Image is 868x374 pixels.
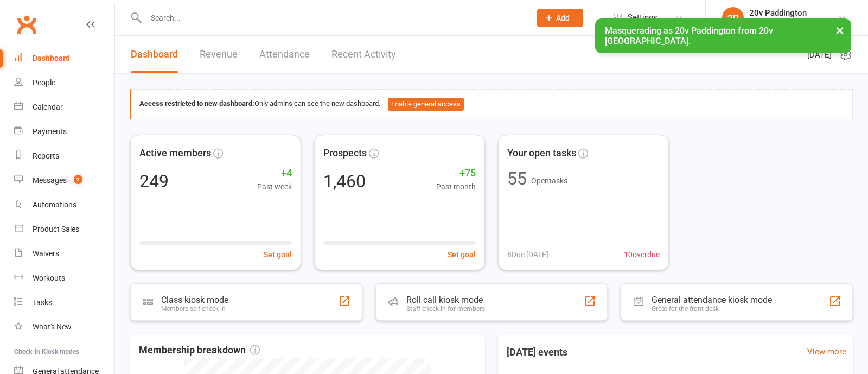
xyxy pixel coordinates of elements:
[531,176,567,185] span: Open tasks
[33,151,59,160] div: Reports
[14,290,114,315] a: Tasks
[323,173,366,190] div: 1,460
[388,98,464,111] button: Enable general access
[139,99,254,107] strong: Access restricted to new dashboard:
[652,295,772,305] div: General attendance kiosk mode
[722,7,744,29] div: 2P
[74,175,82,184] span: 2
[139,145,211,161] span: Active members
[139,98,844,111] div: Only admins can see the new dashboard.
[161,305,228,313] div: Members self check-in
[605,26,773,46] span: Masquerading as 20v Paddington from 20v [GEOGRAPHIC_DATA].
[14,71,114,95] a: People
[33,249,59,258] div: Waivers
[14,144,114,168] a: Reports
[448,249,476,261] button: Set goal
[143,10,523,26] input: Search...
[507,170,527,187] div: 55
[406,305,485,313] div: Staff check-in for members
[14,266,114,290] a: Workouts
[652,305,772,313] div: Great for the front desk
[33,78,55,87] div: People
[33,127,67,136] div: Payments
[507,249,548,261] span: 8 Due [DATE]
[14,193,114,217] a: Automations
[628,5,658,30] span: Settings
[33,54,70,62] div: Dashboard
[14,242,114,266] a: Waivers
[436,181,476,193] span: Past month
[436,166,476,181] span: +75
[257,166,292,181] span: +4
[14,168,114,193] a: Messages 2
[14,95,114,119] a: Calendar
[498,343,576,362] h3: [DATE] events
[33,298,52,307] div: Tasks
[14,119,114,144] a: Payments
[14,217,114,242] a: Product Sales
[139,173,169,190] div: 249
[33,176,67,185] div: Messages
[830,18,850,42] button: ×
[33,200,76,209] div: Automations
[807,345,846,358] a: View more
[14,46,114,71] a: Dashboard
[749,8,807,18] div: 20v Paddington
[264,249,292,261] button: Set goal
[257,181,292,193] span: Past week
[161,295,228,305] div: Class kiosk mode
[33,103,63,111] div: Calendar
[749,18,807,28] div: 20v Paddington
[33,225,79,233] div: Product Sales
[556,14,570,22] span: Add
[13,11,40,38] a: Clubworx
[14,315,114,339] a: What's New
[406,295,485,305] div: Roll call kiosk mode
[624,249,660,261] span: 10 overdue
[33,322,72,331] div: What's New
[323,145,367,161] span: Prospects
[139,343,260,358] span: Membership breakdown
[537,9,583,27] button: Add
[507,145,576,161] span: Your open tasks
[33,274,65,282] div: Workouts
